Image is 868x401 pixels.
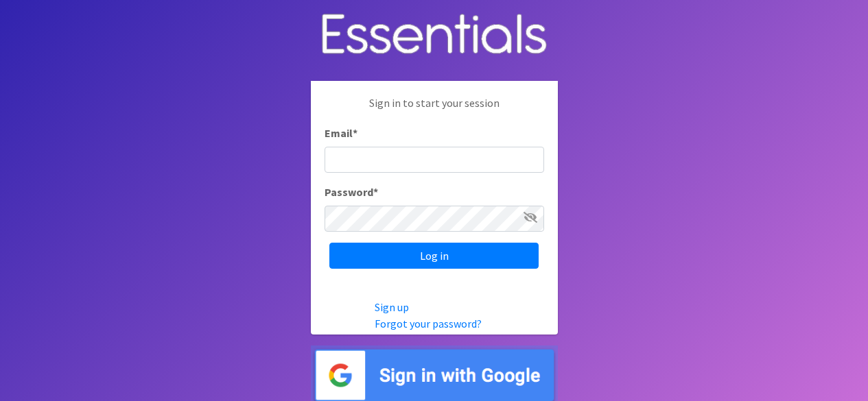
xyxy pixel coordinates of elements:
label: Password [325,184,378,200]
abbr: required [373,185,378,199]
input: Log in [329,243,539,269]
a: Sign up [375,300,409,314]
abbr: required [353,126,357,140]
label: Email [325,125,357,141]
p: Sign in to start your session [325,95,544,125]
a: Forgot your password? [375,317,482,330]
